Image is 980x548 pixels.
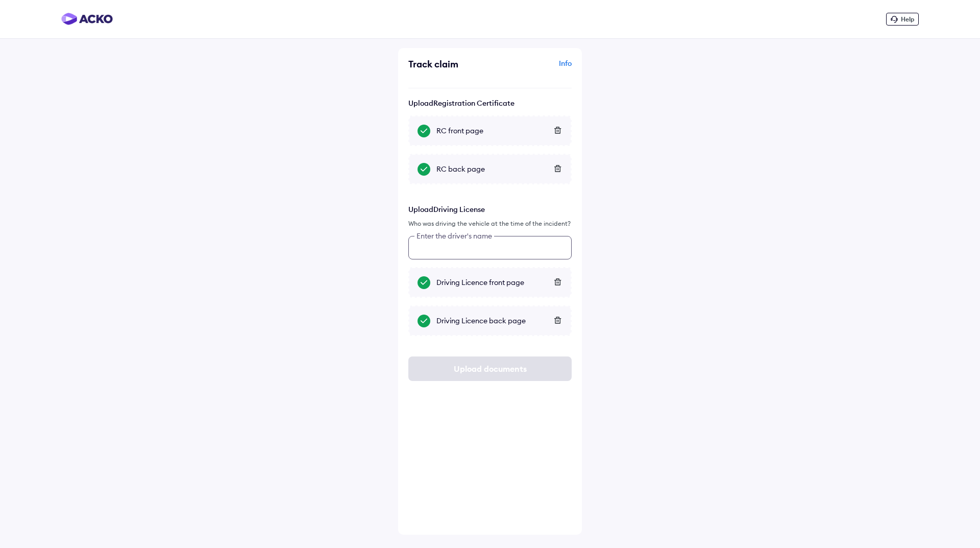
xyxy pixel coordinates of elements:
div: Who was driving the vehicle at the time of the incident? [408,219,572,228]
p: Upload Driving License [408,205,572,214]
div: RC front page [436,126,562,136]
div: RC back page [436,164,562,174]
span: Help [901,15,914,23]
div: Info [493,58,572,78]
p: Upload Registration Certificate [408,99,572,108]
div: Driving Licence front page [436,277,562,288]
div: Driving Licence back page [436,316,562,326]
img: horizontal-gradient.png [61,13,113,25]
div: Track claim [408,58,487,70]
